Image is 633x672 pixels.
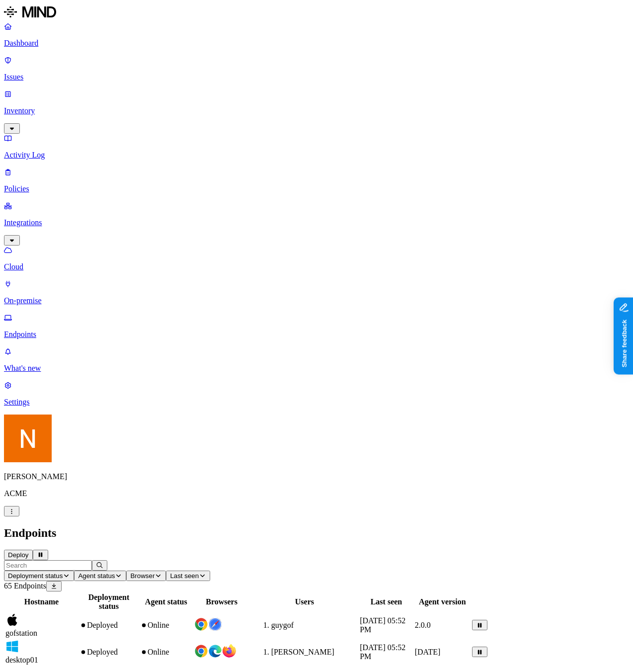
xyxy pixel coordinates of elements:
img: chrome.svg [194,617,208,631]
div: Deployment status [79,593,138,611]
p: Integrations [4,218,629,227]
img: edge.svg [208,644,222,658]
div: Hostname [5,597,78,606]
a: What's new [4,347,629,373]
span: [DATE] 05:52 PM [360,616,405,634]
h2: Endpoints [4,526,629,540]
a: On-premise [4,279,629,305]
span: Browser [130,572,155,580]
input: Search [4,560,92,571]
p: Issues [4,73,629,82]
p: Inventory [4,106,629,115]
span: [DATE] [415,648,441,656]
a: Issues [4,56,629,82]
a: Activity Log [4,134,629,160]
img: Nitai Mishary [4,415,52,462]
span: Deployment status [8,572,63,580]
span: gofstation [5,629,37,637]
span: Agent status [78,572,115,580]
div: Agent version [415,597,470,606]
img: MIND [4,4,56,20]
span: [PERSON_NAME] [271,648,334,656]
span: 65 Endpoints [4,582,46,590]
p: On-premise [4,296,629,305]
p: Endpoints [4,330,629,339]
p: Policies [4,184,629,193]
a: Policies [4,168,629,193]
img: macos.svg [5,613,19,627]
img: safari.svg [208,617,222,631]
span: [DATE] 05:52 PM [360,643,405,661]
span: desktop01 [5,656,38,664]
p: Cloud [4,262,629,271]
div: Deployed [79,621,138,630]
span: 2.0.0 [415,621,431,629]
img: windows.svg [5,640,19,654]
div: Last seen [360,597,413,606]
p: Activity Log [4,151,629,160]
a: Inventory [4,89,629,132]
div: Deployed [79,648,138,657]
p: Dashboard [4,39,629,48]
p: What's new [4,364,629,373]
div: Browsers [194,597,249,606]
a: Cloud [4,246,629,271]
div: Agent status [140,597,192,606]
a: Endpoints [4,313,629,339]
a: Settings [4,381,629,407]
a: Dashboard [4,22,629,48]
a: Integrations [4,201,629,244]
div: Online [140,648,192,657]
a: MIND [4,4,629,22]
p: Settings [4,398,629,407]
span: Last seen [170,572,199,580]
img: chrome.svg [194,644,208,658]
div: Users [251,597,358,606]
span: guygof [271,621,294,629]
img: firefox.svg [222,644,236,658]
div: Online [140,621,192,630]
p: ACME [4,489,629,498]
button: Deploy [4,550,33,560]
